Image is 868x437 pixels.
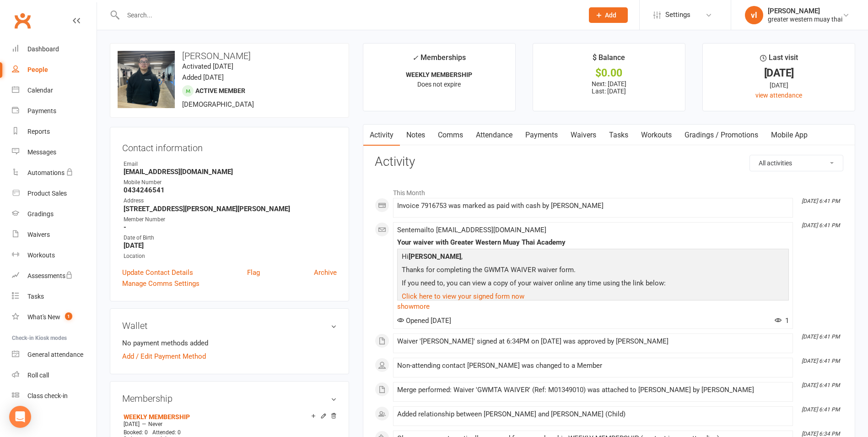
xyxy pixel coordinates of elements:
div: Payments [27,107,56,115]
div: Class check-in [27,392,68,399]
strong: [STREET_ADDRESS][PERSON_NAME][PERSON_NAME] [124,205,337,213]
div: Reports [27,128,50,135]
div: Workouts [27,251,55,259]
a: Messages [12,142,97,163]
a: Tasks [603,125,635,146]
div: Email [124,160,337,169]
a: show more [397,300,789,313]
a: Dashboard [12,39,97,60]
div: Gradings [27,210,54,218]
span: Add [605,11,616,19]
strong: [PERSON_NAME] [409,252,461,261]
div: vl [745,6,763,24]
div: Last visit [760,52,798,68]
strong: - [124,223,337,231]
span: Does not expire [417,81,461,88]
span: 1 [65,312,72,320]
div: Invoice 7916753 was marked as paid with cash by [PERSON_NAME] [397,202,789,210]
a: Waivers [12,224,97,245]
div: $ Balance [593,52,625,68]
a: Assessments [12,266,97,286]
a: Attendance [469,125,519,146]
a: Activity [363,125,400,146]
a: Calendar [12,80,97,101]
h3: Membership [122,393,337,404]
div: Member Number [124,215,337,224]
div: greater western muay thai [768,15,842,23]
div: [DATE] [711,68,846,78]
div: Memberships [412,52,466,69]
span: Sent email to [EMAIL_ADDRESS][DOMAIN_NAME] [397,226,546,234]
a: WEEKLY MEMBERSHIP [124,413,190,421]
a: Payments [519,125,564,146]
strong: [EMAIL_ADDRESS][DOMAIN_NAME] [124,168,337,176]
a: Archive [314,267,337,278]
time: Added [DATE] [182,73,224,82]
a: Waivers [564,125,603,146]
div: Waiver '[PERSON_NAME]' signed at 6:34PM on [DATE] was approved by [PERSON_NAME] [397,338,789,345]
div: Date of Birth [124,234,337,242]
div: Added relationship between [PERSON_NAME] and [PERSON_NAME] (Child) [397,410,789,418]
a: People [12,60,97,80]
a: Clubworx [11,9,34,32]
div: What's New [27,313,60,321]
i: [DATE] 6:41 PM [802,406,840,413]
a: Product Sales [12,183,97,204]
strong: 0434246541 [124,186,337,194]
i: [DATE] 6:41 PM [802,222,840,229]
h3: Contact information [122,139,337,153]
a: Mobile App [765,125,814,146]
p: Thanks for completing the GWMTA WAIVER waiver form. [399,264,787,278]
a: view attendance [755,92,802,99]
div: Address [124,197,337,205]
h3: Activity [375,155,843,169]
a: Tasks [12,286,97,307]
div: Product Sales [27,190,67,197]
a: Flag [247,267,260,278]
div: General attendance [27,351,83,358]
a: Workouts [12,245,97,266]
a: Gradings [12,204,97,224]
h3: Wallet [122,321,337,331]
div: [DATE] [711,80,846,90]
a: Manage Comms Settings [122,278,199,289]
a: Click here to view your signed form now [402,292,524,300]
img: image1750235213.png [118,51,175,108]
div: Roll call [27,371,49,379]
p: If you need to, you can view a copy of your waiver online any time using the link below: [399,278,787,291]
span: Settings [665,5,690,25]
div: Merge performed: Waiver 'GWMTA WAIVER' (Ref: M01349010) was attached to [PERSON_NAME] by [PERSON_... [397,386,789,394]
span: Booked: 0 [124,429,148,436]
i: [DATE] 6:34 PM [802,431,840,437]
a: What's New1 [12,307,97,328]
a: Workouts [635,125,678,146]
a: Notes [400,125,431,146]
input: Search... [120,9,577,22]
a: Payments [12,101,97,121]
div: Non-attending contact [PERSON_NAME] was changed to a Member [397,362,789,370]
a: General attendance kiosk mode [12,344,97,365]
i: [DATE] 6:41 PM [802,382,840,388]
div: Location [124,252,337,261]
strong: WEEKLY MEMBERSHIP [406,71,472,78]
span: Opened [DATE] [397,317,451,325]
div: Messages [27,148,56,156]
span: [DATE] [124,421,140,427]
time: Activated [DATE] [182,62,233,71]
div: People [27,66,48,73]
div: Assessments [27,272,73,279]
h3: [PERSON_NAME] [118,51,341,61]
span: Attended: 0 [152,429,181,436]
a: Update Contact Details [122,267,193,278]
span: Active member [195,87,245,94]
a: Class kiosk mode [12,386,97,406]
i: [DATE] 6:41 PM [802,358,840,364]
a: Reports [12,121,97,142]
i: ✓ [412,54,418,62]
a: Roll call [12,365,97,386]
div: [PERSON_NAME] [768,7,842,15]
div: Open Intercom Messenger [9,406,31,428]
span: 1 [775,317,789,325]
span: Never [148,421,162,427]
p: Hi , [399,251,787,264]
